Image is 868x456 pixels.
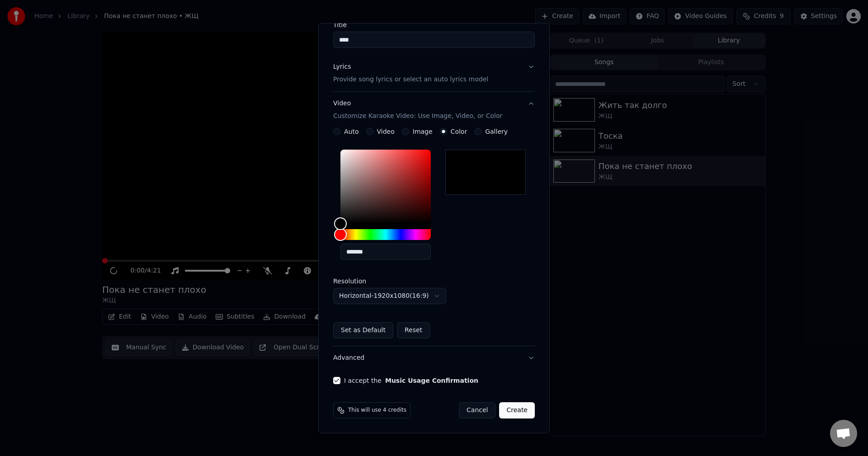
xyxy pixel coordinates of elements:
[333,75,488,84] p: Provide song lyrics or select an auto lyrics model
[451,128,467,135] label: Color
[499,402,535,418] button: Create
[333,62,351,71] div: Lyrics
[377,128,395,135] label: Video
[413,128,433,135] label: Image
[333,55,535,91] button: LyricsProvide song lyrics or select an auto lyrics model
[333,346,535,370] button: Advanced
[344,377,478,384] label: I accept the
[397,322,430,338] button: Reset
[485,128,508,135] label: Gallery
[348,407,406,414] span: This will use 4 credits
[340,150,431,224] div: Color
[385,377,478,384] button: I accept the
[333,322,393,338] button: Set as Default
[344,128,359,135] label: Auto
[340,229,431,240] div: Hue
[459,402,495,418] button: Cancel
[333,128,535,346] div: VideoCustomize Karaoke Video: Use Image, Video, or Color
[333,22,535,28] label: Title
[333,278,424,284] label: Resolution
[333,99,502,121] div: Video
[333,112,502,121] p: Customize Karaoke Video: Use Image, Video, or Color
[333,92,535,128] button: VideoCustomize Karaoke Video: Use Image, Video, or Color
